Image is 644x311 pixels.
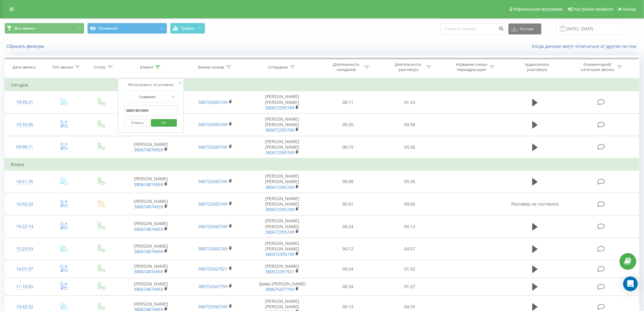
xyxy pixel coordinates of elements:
div: Бизнес номер [198,65,224,70]
td: Зуева [PERSON_NAME] [247,278,317,295]
button: Все звонки [5,23,84,34]
td: 00:00 [379,193,441,215]
td: [PERSON_NAME] [PERSON_NAME] [247,91,317,114]
input: Поиск по номеру [441,23,506,34]
a: 380674874959 [134,226,163,232]
td: [PERSON_NAME] [247,260,317,278]
a: 380672395749 [265,184,294,190]
button: Отмена [124,119,150,127]
div: 16:22:14 [11,221,38,232]
button: График [170,23,205,34]
td: [PERSON_NAME] [119,136,183,158]
td: 01:32 [379,260,441,278]
div: 10:33:45 [11,119,38,131]
span: Реферальная программа [513,7,563,12]
div: Дата звонка [12,65,35,70]
td: [PERSON_NAME] [119,215,183,238]
div: Длительность разговора [392,62,425,72]
td: 05:30 [379,136,441,158]
a: 380672395749 [265,150,294,155]
a: 380732565749 [198,144,228,150]
td: 00:15 [317,136,379,158]
td: Вчера [5,158,639,171]
a: 380674874959 [134,204,163,210]
a: 380672395749 [265,207,294,212]
td: 05:13 [379,215,441,238]
td: 01:23 [379,91,441,114]
td: 00:24 [317,215,379,238]
td: 00:58 [379,113,441,136]
div: 14:01:37 [11,263,38,275]
td: 00:12 [317,238,379,260]
td: [PERSON_NAME] [119,193,183,215]
div: 10:40:21 [11,96,38,108]
td: 00:24 [317,278,379,295]
td: [PERSON_NAME] [PERSON_NAME] [247,171,317,193]
td: 01:27 [379,278,441,295]
td: Сегодня [5,79,639,91]
div: Сотрудник [268,65,288,70]
td: [PERSON_NAME] [PERSON_NAME] [247,136,317,158]
div: 16:50:20 [11,198,38,210]
td: [PERSON_NAME] [PERSON_NAME] [247,215,317,238]
a: 380672395749 [265,105,294,111]
div: Клиент [140,65,153,70]
div: Комментарий/категория звонка [580,62,615,72]
a: 380732565749 [198,246,228,252]
div: Тип звонка [52,65,73,70]
a: 380672395749 [265,251,294,257]
td: [PERSON_NAME] [119,260,183,278]
button: Экспорт [509,23,541,34]
a: 380674874959 [134,269,163,274]
button: OK [151,119,177,127]
a: 380732565749 [198,304,228,309]
td: 00:20 [317,113,379,136]
a: 380732565749 [198,178,228,184]
input: Введите значение [124,105,178,116]
a: 380674874959 [134,182,163,187]
span: OK [155,118,172,127]
a: 380732567921 [198,266,228,272]
div: Длительность ожидания [330,62,363,72]
span: Выход [623,7,636,12]
a: 380675477793 [265,286,294,292]
td: 00:09 [317,171,379,193]
span: Все звонки [15,26,35,31]
span: График [181,26,195,30]
td: [PERSON_NAME] [119,278,183,295]
span: Разговор не состоялся [511,201,558,207]
td: 00:01 [317,193,379,215]
a: 380732567793 [198,284,228,289]
td: 04:57 [379,238,441,260]
td: 00:24 [317,260,379,278]
td: [PERSON_NAME] [PERSON_NAME] [247,238,317,260]
div: Аудиозапись разговора [517,62,557,72]
a: 380672397921 [265,269,294,274]
span: Настройки профиля [573,7,613,12]
button: Сбросить фильтры [5,44,47,49]
td: [PERSON_NAME] [PERSON_NAME] [247,113,317,136]
a: 380674874959 [134,249,163,254]
div: Фильтровать по условию [124,82,178,88]
a: 380672395749 [265,229,294,235]
button: Основной [87,23,167,34]
a: 380674874959 [134,286,163,292]
div: 15:23:03 [11,243,38,255]
div: Название схемы переадресации [455,62,488,72]
td: 05:26 [379,171,441,193]
div: 16:51:35 [11,176,38,188]
div: Статус [94,65,106,70]
a: 380732565749 [198,122,228,127]
div: 09:08:11 [11,141,38,153]
td: [PERSON_NAME] [119,171,183,193]
td: [PERSON_NAME] [PERSON_NAME] [247,193,317,215]
div: Open Intercom Messenger [623,277,638,291]
a: 380674874959 [134,147,163,153]
a: 380672395749 [265,127,294,133]
a: 380732565749 [198,201,228,207]
td: 00:11 [317,91,379,114]
a: Когда данные могут отличаться от других систем [532,43,639,49]
div: 11:10:55 [11,281,38,293]
a: 380732565749 [198,99,228,105]
a: 380732565749 [198,224,228,229]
